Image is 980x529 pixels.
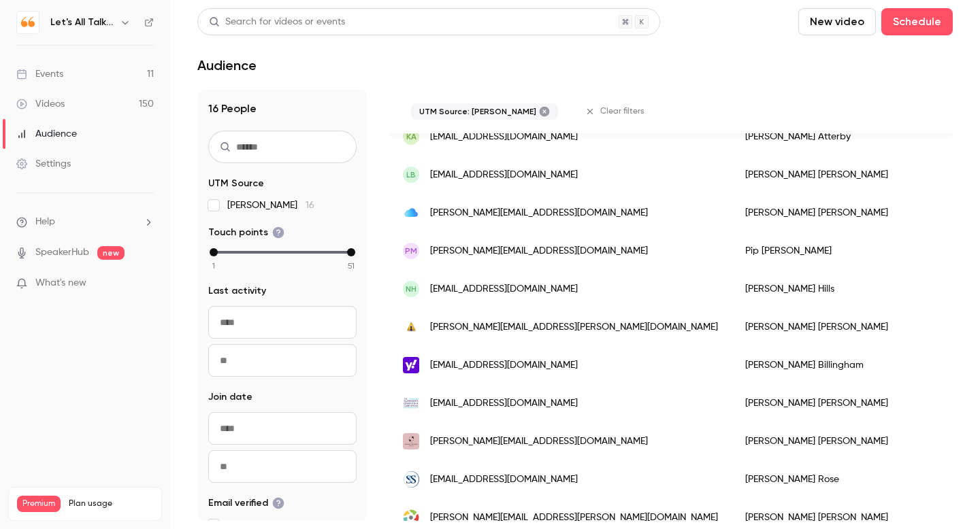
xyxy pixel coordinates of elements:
[208,344,357,377] input: To
[35,245,89,260] a: SpeakerHub
[16,97,65,111] div: Videos
[16,67,63,81] div: Events
[17,12,39,33] img: Let's All Talk Mental Health
[430,282,578,296] span: [EMAIL_ADDRESS][DOMAIN_NAME]
[430,320,718,335] span: [PERSON_NAME][EMAIL_ADDRESS][PERSON_NAME][DOMAIN_NAME]
[208,496,284,510] span: Email verified
[16,127,77,141] div: Audience
[16,157,71,171] div: Settings
[306,201,314,210] span: 16
[210,248,218,256] div: min
[137,277,154,290] iframe: Noticeable Trigger
[197,57,257,73] h1: Audience
[405,245,417,257] span: PM
[419,106,536,117] span: UTM Source: [PERSON_NAME]
[50,16,114,29] h6: Let's All Talk Mental Health
[430,473,578,487] span: [EMAIL_ADDRESS][DOMAIN_NAME]
[348,260,355,272] span: 51
[16,215,154,229] li: help-dropdown-opener
[732,232,975,270] div: Pip [PERSON_NAME]
[403,319,419,335] img: angliasecurity.com
[732,194,975,232] div: [PERSON_NAME] [PERSON_NAME]
[212,260,215,272] span: 1
[580,101,653,122] button: Clear filters
[430,206,648,220] span: [PERSON_NAME][EMAIL_ADDRESS][DOMAIN_NAME]
[403,395,419,411] img: alzheimersshow.co.uk
[732,460,975,498] div: [PERSON_NAME] Rose
[208,101,357,117] h1: 16 People
[430,244,648,258] span: [PERSON_NAME][EMAIL_ADDRESS][DOMAIN_NAME]
[430,130,578,144] span: [EMAIL_ADDRESS][DOMAIN_NAME]
[732,384,975,422] div: [PERSON_NAME] [PERSON_NAME]
[208,412,357,445] input: From
[208,284,266,298] span: Last activity
[798,8,876,35] button: New video
[600,106,644,117] span: Clear filters
[403,357,419,373] img: yahoo.co.uk
[208,226,284,239] span: Touch points
[732,270,975,308] div: [PERSON_NAME] Hills
[406,169,416,181] span: lB
[347,248,355,256] div: max
[406,131,416,143] span: KA
[208,306,357,339] input: From
[732,118,975,156] div: [PERSON_NAME] Atterby
[430,168,578,182] span: [EMAIL_ADDRESS][DOMAIN_NAME]
[403,205,419,221] img: me.com
[430,511,718,525] span: [PERSON_NAME][EMAIL_ADDRESS][PERSON_NAME][DOMAIN_NAME]
[732,346,975,384] div: [PERSON_NAME] Billingham
[732,308,975,346] div: [PERSON_NAME] [PERSON_NAME]
[35,276,86,290] span: What's new
[35,215,55,229] span: Help
[208,390,252,404] span: Join date
[403,433,419,449] img: hutonahill.com
[209,15,345,29] div: Search for videos or events
[430,396,578,411] span: [EMAIL_ADDRESS][DOMAIN_NAME]
[69,498,153,509] span: Plan usage
[227,199,314,212] span: [PERSON_NAME]
[403,509,419,526] img: lct.education
[208,450,357,483] input: To
[430,434,648,449] span: [PERSON_NAME][EMAIL_ADDRESS][DOMAIN_NAME]
[406,283,416,295] span: NH
[97,246,125,260] span: new
[17,496,61,512] span: Premium
[208,177,264,190] span: UTM Source
[881,8,953,35] button: Schedule
[403,471,419,488] img: svs.org.uk
[430,358,578,373] span: [EMAIL_ADDRESS][DOMAIN_NAME]
[732,156,975,194] div: [PERSON_NAME] [PERSON_NAME]
[732,422,975,460] div: [PERSON_NAME] [PERSON_NAME]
